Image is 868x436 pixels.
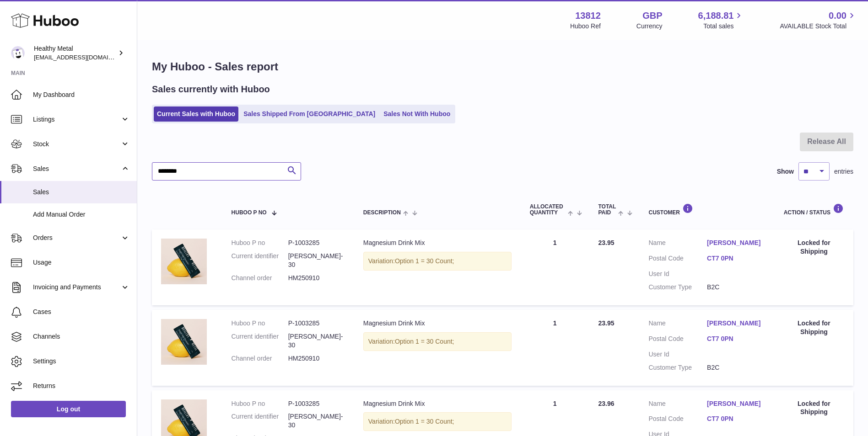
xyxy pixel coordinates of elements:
[395,338,454,345] span: Option 1 = 30 Count;
[395,418,454,425] span: Option 1 = 30 Count;
[33,332,130,341] span: Channels
[288,354,345,363] dd: HM250910
[707,254,766,263] a: CT7 0PN
[784,203,844,216] div: Action / Status
[834,167,853,176] span: entries
[288,399,345,408] dd: P-1003285
[363,332,512,351] div: Variation:
[363,252,512,271] div: Variation:
[232,399,288,408] dt: Huboo P no
[232,239,288,247] dt: Huboo P no
[152,59,853,74] h1: My Huboo - Sales report
[33,90,130,99] span: My Dashboard
[707,399,766,408] a: [PERSON_NAME]
[232,210,267,216] span: Huboo P no
[363,412,512,431] div: Variation:
[33,234,120,242] span: Orders
[288,332,345,350] dd: [PERSON_NAME]-30
[288,252,345,269] dd: [PERSON_NAME]-30
[33,188,130,197] span: Sales
[232,319,288,328] dt: Huboo P no
[363,210,401,216] span: Description
[784,319,844,336] div: Locked for Shipping
[232,252,288,269] dt: Current identifier
[636,22,663,31] div: Currency
[598,239,614,246] span: 23.95
[698,10,744,31] a: 6,188.81 Total sales
[648,350,707,359] dt: User Id
[11,46,25,60] img: internalAdmin-13812@internal.huboo.com
[777,167,794,176] label: Show
[34,53,135,61] span: [EMAIL_ADDRESS][DOMAIN_NAME]
[33,140,120,149] span: Stock
[363,399,512,408] div: Magnesium Drink Mix
[784,399,844,417] div: Locked for Shipping
[648,363,707,372] dt: Customer Type
[648,270,707,278] dt: User Id
[161,319,207,365] img: Product_31.jpg
[395,257,454,265] span: Option 1 = 30 Count;
[530,204,566,216] span: ALLOCATED Quantity
[33,210,130,219] span: Add Manual Order
[232,354,288,363] dt: Channel order
[33,308,130,316] span: Cases
[598,319,614,327] span: 23.95
[33,165,120,173] span: Sales
[707,363,766,372] dd: B2C
[598,204,616,216] span: Total paid
[288,239,345,247] dd: P-1003285
[780,10,857,31] a: 0.00 AVAILABLE Stock Total
[648,283,707,292] dt: Customer Type
[780,22,857,31] span: AVAILABLE Stock Total
[707,415,766,423] a: CT7 0PN
[575,10,601,22] strong: 13812
[648,254,707,265] dt: Postal Code
[707,319,766,328] a: [PERSON_NAME]
[161,239,207,284] img: Product_31.jpg
[33,283,120,292] span: Invoicing and Payments
[288,319,345,328] dd: P-1003285
[33,115,120,124] span: Listings
[33,258,130,267] span: Usage
[232,332,288,350] dt: Current identifier
[598,400,614,407] span: 23.96
[232,412,288,430] dt: Current identifier
[152,83,270,96] h2: Sales currently with Huboo
[154,106,238,122] a: Current Sales with Huboo
[829,10,846,22] span: 0.00
[648,319,707,330] dt: Name
[648,203,765,216] div: Customer
[570,22,601,31] div: Huboo Ref
[784,239,844,256] div: Locked for Shipping
[363,319,512,328] div: Magnesium Drink Mix
[648,399,707,410] dt: Name
[521,229,589,305] td: 1
[642,10,662,22] strong: GBP
[707,335,766,343] a: CT7 0PN
[380,106,453,122] a: Sales Not With Huboo
[648,239,707,250] dt: Name
[33,382,130,390] span: Returns
[34,44,116,62] div: Healthy Metal
[232,274,288,282] dt: Channel order
[11,401,126,417] a: Log out
[707,239,766,247] a: [PERSON_NAME]
[288,412,345,430] dd: [PERSON_NAME]-30
[648,335,707,346] dt: Postal Code
[703,22,744,31] span: Total sales
[240,106,378,122] a: Sales Shipped From [GEOGRAPHIC_DATA]
[363,239,512,247] div: Magnesium Drink Mix
[33,357,130,366] span: Settings
[698,10,734,22] span: 6,188.81
[648,415,707,425] dt: Postal Code
[288,274,345,282] dd: HM250910
[521,310,589,386] td: 1
[707,283,766,292] dd: B2C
